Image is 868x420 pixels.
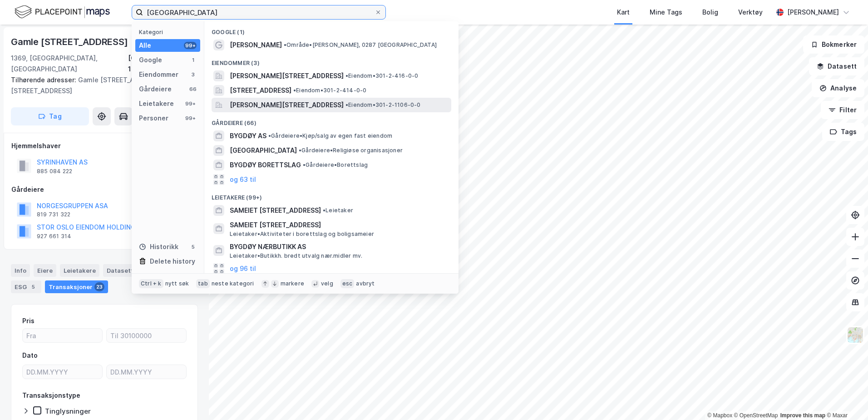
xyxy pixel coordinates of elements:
[139,98,174,109] div: Leietakere
[707,412,732,419] a: Mapbox
[139,84,172,95] div: Gårdeiere
[356,280,375,287] div: avbryt
[323,207,325,214] span: •
[212,280,254,287] div: neste kategori
[230,160,301,170] span: BYGDØY BORETTSLAG
[165,280,189,287] div: nytt søk
[268,132,392,140] span: Gårdeiere • Kjøp/salg av egen fast eiendom
[809,57,864,75] button: Datasett
[23,329,102,342] input: Fra
[143,5,375,19] input: Søk på adresse, matrikkel, gårdeiere, leietakere eller personer
[821,101,864,119] button: Filter
[734,412,778,419] a: OpenStreetMap
[139,113,168,124] div: Personer
[45,280,108,293] div: Transaksjoner
[803,35,864,54] button: Bokmerker
[128,53,198,75] div: [GEOGRAPHIC_DATA], 14/100
[738,7,763,18] div: Verktøy
[60,264,99,277] div: Leietakere
[281,280,304,287] div: markere
[230,40,282,50] span: [PERSON_NAME]
[29,282,38,291] div: 5
[107,329,186,342] input: Til 30100000
[37,211,70,218] div: 819 731 322
[293,87,296,94] span: •
[184,115,197,122] div: 99+
[323,207,353,214] span: Leietaker
[812,79,864,97] button: Analyse
[293,87,366,94] span: Eiendom • 301-2-414-0-0
[230,145,297,156] span: [GEOGRAPHIC_DATA]
[230,205,321,216] span: SAMEIET [STREET_ADDRESS]
[780,412,825,419] a: Improve this map
[230,220,448,230] span: SAMEIET [STREET_ADDRESS]
[15,4,110,20] img: logo.f888ab2527a4732fd821a326f86c7f29.svg
[11,107,89,125] button: Tag
[230,130,266,141] span: BYGDØY AS
[139,279,163,288] div: Ctrl + k
[345,101,348,108] span: •
[184,42,197,49] div: 99+
[230,100,344,110] span: [PERSON_NAME][STREET_ADDRESS]
[11,280,41,293] div: ESG
[94,282,104,291] div: 23
[230,252,362,260] span: Leietaker • Butikkh. bredt utvalg nær.midler mv.
[139,29,200,35] div: Kategori
[22,315,35,326] div: Pris
[11,76,78,84] span: Tilhørende adresser:
[204,21,459,38] div: Google (1)
[23,365,102,379] input: DD.MM.YYYY
[345,101,421,109] span: Eiendom • 301-2-1106-0-0
[11,53,128,75] div: 1369, [GEOGRAPHIC_DATA], [GEOGRAPHIC_DATA]
[787,7,839,18] div: [PERSON_NAME]
[22,350,38,361] div: Dato
[189,56,197,64] div: 1
[702,7,718,18] div: Bolig
[822,123,864,141] button: Tags
[139,69,178,80] div: Eiendommer
[139,55,162,65] div: Google
[204,187,459,203] div: Leietakere (99+)
[196,279,210,288] div: tab
[823,376,868,420] div: Kontrollprogram for chat
[230,241,448,252] span: BYGDØY NÆRBUTIKK AS
[11,75,191,96] div: Gamle [STREET_ADDRESS], [STREET_ADDRESS]
[823,376,868,420] iframe: Chat Widget
[22,390,80,401] div: Transaksjonstype
[284,41,286,48] span: •
[11,35,130,49] div: Gamle [STREET_ADDRESS]
[11,184,197,195] div: Gårdeiere
[345,72,418,80] span: Eiendom • 301-2-416-0-0
[37,233,71,240] div: 927 661 314
[189,71,197,78] div: 3
[150,256,195,267] div: Delete history
[184,100,197,107] div: 99+
[189,85,197,93] div: 66
[189,243,197,250] div: 5
[284,41,437,49] span: Område • [PERSON_NAME], 0287 [GEOGRAPHIC_DATA]
[204,112,459,129] div: Gårdeiere (66)
[230,70,344,81] span: [PERSON_NAME][STREET_ADDRESS]
[230,174,256,185] button: og 63 til
[11,140,197,151] div: Hjemmelshaver
[617,7,630,18] div: Kart
[340,279,355,288] div: esc
[139,40,151,51] div: Alle
[299,147,403,154] span: Gårdeiere • Religiøse organisasjoner
[230,230,374,238] span: Leietaker • Aktiviteter i borettslag og boligsameier
[230,85,291,96] span: [STREET_ADDRESS]
[299,147,301,154] span: •
[268,132,271,139] span: •
[847,326,864,344] img: Z
[37,168,72,175] div: 885 084 222
[45,407,91,415] div: Tinglysninger
[345,72,348,79] span: •
[230,263,256,274] button: og 96 til
[303,161,306,168] span: •
[321,280,333,287] div: velg
[11,264,30,277] div: Info
[139,241,178,252] div: Historikk
[650,7,682,18] div: Mine Tags
[34,264,56,277] div: Eiere
[103,264,148,277] div: Datasett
